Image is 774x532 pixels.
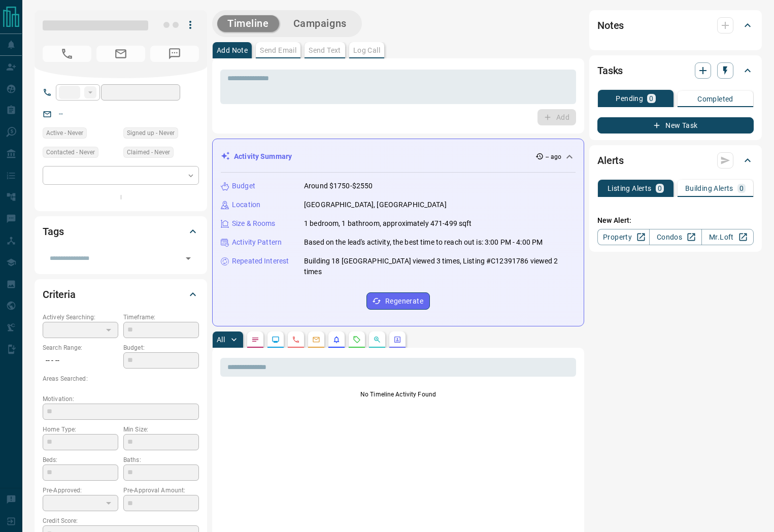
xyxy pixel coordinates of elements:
p: 0 [658,185,662,192]
p: Location [232,199,260,210]
p: 0 [739,185,744,192]
p: Activity Pattern [232,237,282,248]
span: Active - Never [46,128,83,138]
p: Based on the lead's activity, the best time to reach out is: 3:00 PM - 4:00 PM [304,237,543,248]
p: Motivation: [43,394,199,404]
h2: Criteria [43,286,76,303]
a: -- [59,110,63,118]
p: Budget [232,181,255,191]
p: Pending [616,95,643,102]
div: Tags [43,219,199,244]
p: Around $1750-$2550 [304,181,373,191]
p: Credit Score: [43,516,199,525]
p: Areas Searched: [43,374,199,383]
button: New Task [597,117,754,134]
p: Budget: [123,343,199,352]
button: Timeline [217,15,279,32]
span: No Email [96,46,145,62]
h2: Tags [43,223,63,240]
button: Regenerate [366,292,430,310]
svg: Opportunities [373,336,381,344]
p: Pre-Approval Amount: [123,486,199,495]
p: No Timeline Activity Found [220,390,576,399]
p: Building 18 [GEOGRAPHIC_DATA] viewed 3 times, Listing #C12391786 viewed 2 times [304,256,576,277]
p: Min Size: [123,425,199,434]
p: Timeframe: [123,313,199,322]
p: All [217,336,225,343]
p: Home Type: [43,425,118,434]
p: -- ago [546,152,561,161]
svg: Calls [292,336,300,344]
svg: Agent Actions [393,336,401,344]
p: Beds: [43,455,118,464]
p: New Alert: [597,215,754,226]
button: Open [181,251,195,265]
div: Activity Summary-- ago [221,147,576,166]
h2: Alerts [597,152,624,169]
p: Baths: [123,455,199,464]
div: Tasks [597,58,754,83]
span: No Number [43,46,91,62]
span: Signed up - Never [127,128,175,138]
span: Contacted - Never [46,147,95,157]
p: Add Note [217,47,248,54]
p: 0 [649,95,653,102]
p: Listing Alerts [608,185,652,192]
p: Completed [697,95,733,103]
a: Mr.Loft [701,229,754,245]
div: Alerts [597,148,754,173]
p: Size & Rooms [232,218,276,229]
svg: Emails [312,336,320,344]
p: Search Range: [43,343,118,352]
span: No Number [150,46,199,62]
a: Condos [649,229,701,245]
svg: Notes [251,336,259,344]
p: Activity Summary [234,151,292,162]
p: -- - -- [43,352,118,369]
span: Claimed - Never [127,147,170,157]
p: [GEOGRAPHIC_DATA], [GEOGRAPHIC_DATA] [304,199,447,210]
a: Property [597,229,650,245]
p: 1 bedroom, 1 bathroom, approximately 471-499 sqft [304,218,472,229]
button: Campaigns [283,15,357,32]
h2: Tasks [597,62,623,79]
p: Actively Searching: [43,313,118,322]
p: Building Alerts [685,185,733,192]
p: Repeated Interest [232,256,289,267]
div: Criteria [43,282,199,307]
p: Pre-Approved: [43,486,118,495]
svg: Listing Alerts [332,336,341,344]
h2: Notes [597,17,624,34]
svg: Requests [353,336,361,344]
div: Notes [597,13,754,38]
svg: Lead Browsing Activity [272,336,280,344]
